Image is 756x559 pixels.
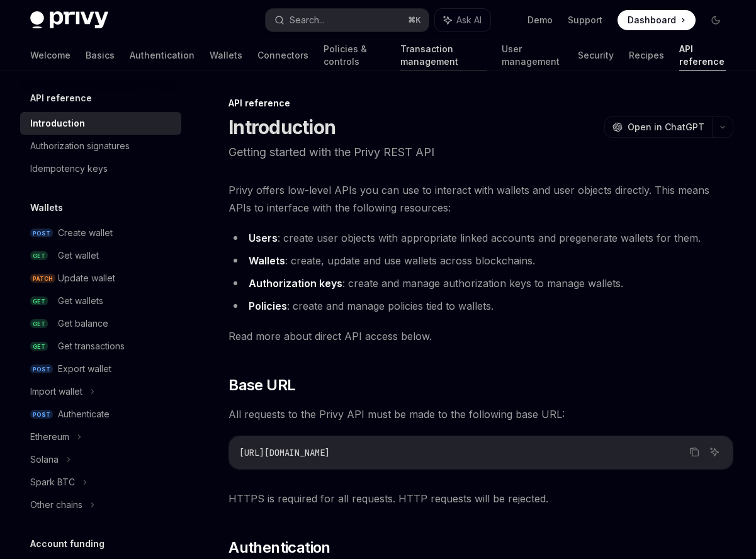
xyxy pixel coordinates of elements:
a: Welcome [30,40,71,71]
a: User management [502,40,563,71]
div: Get transactions [58,339,125,354]
a: Support [568,14,602,26]
h5: Account funding [30,536,104,551]
a: GETGet transactions [20,335,181,358]
a: Authorization signatures [20,135,181,157]
p: Getting started with the Privy REST API [228,144,733,161]
div: API reference [228,97,733,110]
span: Dashboard [628,14,676,26]
button: Copy the contents from the code block [686,444,702,460]
div: Idempotency keys [30,161,108,176]
span: Open in ChatGPT [628,121,704,133]
span: POST [30,364,53,374]
div: Solana [30,452,59,467]
a: Recipes [629,40,664,71]
div: Authorization signatures [30,138,130,154]
span: Read more about direct API access below. [228,327,733,345]
strong: Authorization keys [249,277,342,290]
a: Introduction [20,112,181,135]
span: PATCH [30,274,55,283]
span: Privy offers low-level APIs you can use to interact with wallets and user objects directly. This ... [228,181,733,217]
span: Authentication [228,538,330,558]
div: Get balance [58,316,108,331]
div: Spark BTC [30,475,75,490]
span: POST [30,229,53,238]
span: Ask AI [456,14,482,26]
span: GET [30,342,48,351]
span: Base URL [228,375,295,395]
button: Ask AI [435,9,490,31]
button: Open in ChatGPT [604,116,712,138]
a: Basics [86,40,115,71]
span: All requests to the Privy API must be made to the following base URL: [228,405,733,423]
span: ⌘ K [408,15,421,25]
a: Transaction management [400,40,486,71]
a: GETGet wallet [20,244,181,267]
a: Connectors [257,40,308,71]
div: Get wallet [58,248,99,263]
div: Export wallet [58,361,111,376]
a: GETGet wallets [20,290,181,312]
li: : create and manage policies tied to wallets. [228,297,733,315]
strong: Users [249,232,278,244]
strong: Wallets [249,254,285,267]
a: Idempotency keys [20,157,181,180]
span: [URL][DOMAIN_NAME] [239,447,330,458]
div: Import wallet [30,384,82,399]
a: PATCHUpdate wallet [20,267,181,290]
button: Ask AI [706,444,723,460]
a: Wallets [210,40,242,71]
div: Search... [290,13,325,28]
div: Create wallet [58,225,113,240]
a: Authentication [130,40,195,71]
a: POSTExport wallet [20,358,181,380]
button: Toggle dark mode [706,10,726,30]
h5: Wallets [30,200,63,215]
a: POSTCreate wallet [20,222,181,244]
div: Introduction [30,116,85,131]
li: : create, update and use wallets across blockchains. [228,252,733,269]
strong: Policies [249,300,287,312]
a: Demo [528,14,553,26]
li: : create and manage authorization keys to manage wallets. [228,274,733,292]
button: Search...⌘K [266,9,429,31]
span: POST [30,410,53,419]
div: Update wallet [58,271,115,286]
span: GET [30,296,48,306]
h1: Introduction [228,116,336,138]
span: HTTPS is required for all requests. HTTP requests will be rejected. [228,490,733,507]
a: POSTAuthenticate [20,403,181,426]
div: Other chains [30,497,82,512]
div: Ethereum [30,429,69,444]
div: Get wallets [58,293,103,308]
div: Authenticate [58,407,110,422]
li: : create user objects with appropriate linked accounts and pregenerate wallets for them. [228,229,733,247]
h5: API reference [30,91,92,106]
span: GET [30,251,48,261]
a: Policies & controls [324,40,385,71]
a: Security [578,40,614,71]
span: GET [30,319,48,329]
a: API reference [679,40,726,71]
img: dark logo [30,11,108,29]
a: Dashboard [618,10,696,30]
a: GETGet balance [20,312,181,335]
